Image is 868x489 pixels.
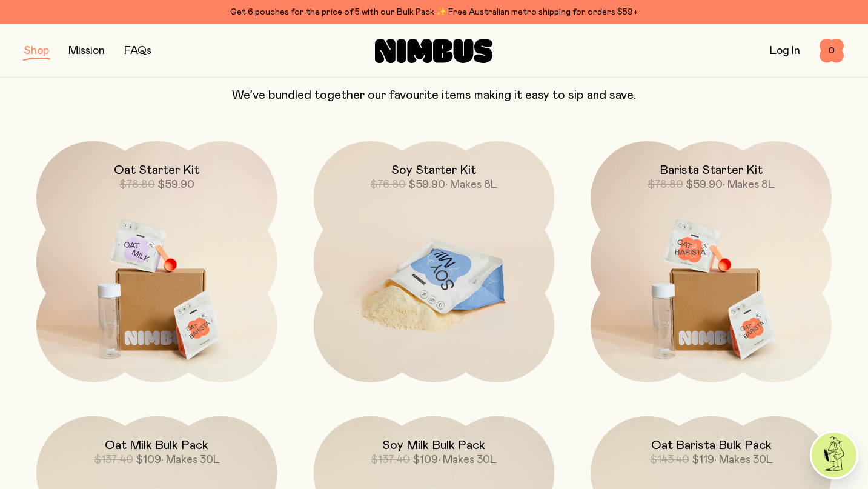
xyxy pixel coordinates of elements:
[723,179,775,190] span: • Makes 8L
[648,179,683,190] span: $78.80
[157,179,194,190] span: $59.90
[692,454,714,465] span: $119
[114,163,199,178] h2: Oat Starter Kit
[136,454,161,465] span: $109
[650,454,689,465] span: $143.40
[105,438,208,453] h2: Oat Milk Bulk Pack
[370,179,406,190] span: $76.80
[119,179,155,190] span: $78.80
[24,5,844,19] div: Get 6 pouches for the price of 5 with our Bulk Pack ✨ Free Australian metro shipping for orders $59+
[314,141,555,382] a: Soy Starter Kit$76.80$59.90• Makes 8L
[68,45,105,56] a: Mission
[408,179,445,190] span: $59.90
[382,438,485,453] h2: Soy Milk Bulk Pack
[161,454,220,465] span: • Makes 30L
[770,45,800,56] a: Log In
[438,454,497,465] span: • Makes 30L
[686,179,723,190] span: $59.90
[651,438,772,453] h2: Oat Barista Bulk Pack
[412,454,438,465] span: $109
[812,433,856,477] img: agent
[124,45,151,56] a: FAQs
[24,88,844,102] p: We’ve bundled together our favourite items making it easy to sip and save.
[94,454,133,465] span: $137.40
[445,179,497,190] span: • Makes 8L
[820,39,844,63] button: 0
[660,163,763,178] h2: Barista Starter Kit
[391,163,476,178] h2: Soy Starter Kit
[371,454,410,465] span: $137.40
[714,454,773,465] span: • Makes 30L
[591,141,832,382] a: Barista Starter Kit$78.80$59.90• Makes 8L
[36,141,277,382] a: Oat Starter Kit$78.80$59.90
